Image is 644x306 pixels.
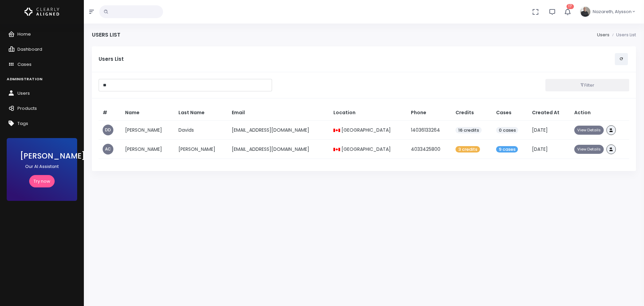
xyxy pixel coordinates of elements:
td: 14036133264 [407,121,451,140]
td: [GEOGRAPHIC_DATA] [329,121,407,140]
h5: Users List [99,56,615,62]
th: Name [121,105,174,121]
span: Cases [17,61,32,68]
h3: [PERSON_NAME] [20,151,64,161]
span: Nazareth, Alysson [593,8,632,15]
img: ca.svg [333,129,340,132]
span: Home [17,31,31,37]
h4: Users List [92,32,120,38]
span: 9 cases [496,146,518,153]
a: Try now [29,175,55,187]
span: DD [103,125,113,135]
span: AC [103,144,113,155]
span: Tags [17,120,28,127]
p: Our AI Assistant [20,163,64,170]
th: Last Name [174,105,228,121]
span: Products [17,105,37,112]
a: Users [597,32,609,38]
td: [EMAIL_ADDRESS][DOMAIN_NAME] [228,121,329,140]
th: Email [228,105,329,121]
td: Davids [174,121,228,140]
td: [PERSON_NAME] [174,140,228,159]
span: 0 cases [496,127,519,134]
button: Filter [545,79,629,91]
th: # [99,105,121,121]
th: Action [570,105,629,121]
span: 3 credits [455,146,480,153]
span: Dashboard [17,46,42,52]
td: 4033425800 [407,140,451,159]
th: Location [329,105,407,121]
td: [PERSON_NAME] [121,121,174,140]
td: [GEOGRAPHIC_DATA] [329,140,407,159]
li: Users List [609,32,636,38]
th: Credits [451,105,492,121]
button: View Details [574,145,604,154]
img: ca.svg [333,148,340,151]
span: Users [17,90,30,96]
img: Header Avatar [579,6,591,18]
span: 16 credits [455,127,482,134]
th: Cases [492,105,528,121]
td: [PERSON_NAME] [121,140,174,159]
th: Phone [407,105,451,121]
button: View Details [574,126,604,135]
th: Created At [528,105,570,121]
img: Logo Horizontal [24,5,59,19]
td: [EMAIL_ADDRESS][DOMAIN_NAME] [228,140,329,159]
td: [DATE] [528,121,570,140]
td: [DATE] [528,140,570,159]
span: 17 [567,4,574,9]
